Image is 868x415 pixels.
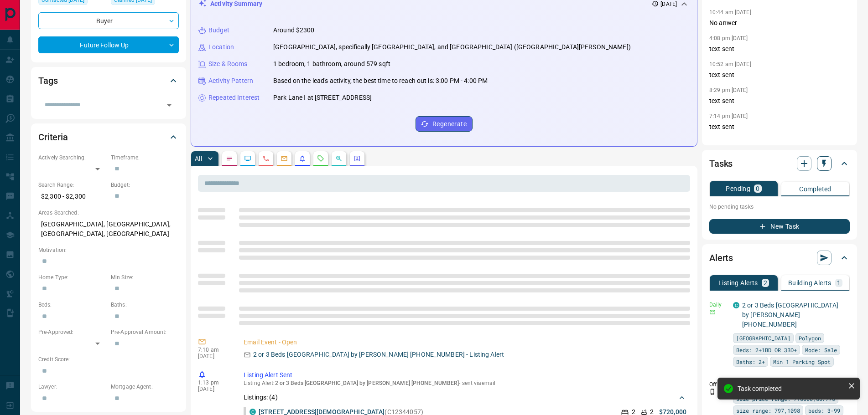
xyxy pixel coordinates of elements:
[244,393,278,402] p: Listings: ( 4 )
[198,347,230,353] p: 7:10 am
[736,345,797,354] span: Beds: 2+1BD OR 3BD+
[208,26,229,35] p: Budget
[709,18,850,28] p: No anwer
[163,99,176,112] button: Open
[709,96,850,106] p: text sent
[788,280,832,286] p: Building Alerts
[756,185,759,192] p: 0
[208,76,253,86] p: Activity Pattern
[38,328,106,336] p: Pre-Approved:
[198,386,230,392] p: [DATE]
[353,155,361,162] svg: Agent Actions
[281,155,288,162] svg: Emails
[38,209,179,217] p: Areas Searched:
[244,155,251,162] svg: Lead Browsing Activity
[244,389,686,406] div: Listings: (4)
[709,87,748,93] p: 8:29 pm [DATE]
[709,219,850,234] button: New Task
[726,185,750,192] p: Pending
[709,389,716,395] svg: Push Notification Only
[198,379,230,386] p: 1:13 pm
[709,70,850,80] p: text sent
[273,76,488,86] p: Based on the lead's activity, the best time to reach out is: 3:00 PM - 4:00 PM
[208,59,248,69] p: Size & Rooms
[38,217,179,241] p: [GEOGRAPHIC_DATA], [GEOGRAPHIC_DATA], [GEOGRAPHIC_DATA], [GEOGRAPHIC_DATA]
[38,189,106,204] p: $2,300 - $2,300
[733,302,739,308] div: condos.ca
[709,156,733,171] h2: Tasks
[111,273,179,282] p: Min Size:
[808,406,840,415] span: beds: 3-99
[709,35,748,41] p: 4:08 pm [DATE]
[38,181,106,189] p: Search Range:
[709,61,751,67] p: 10:52 am [DATE]
[709,113,748,119] p: 7:14 pm [DATE]
[709,139,748,145] p: 6:22 pm [DATE]
[244,380,686,386] p: Listing Alert : - sent via email
[273,93,372,102] p: Park Lane Ⅰ at [STREET_ADDRESS]
[718,280,758,286] p: Listing Alerts
[249,409,256,415] div: condos.ca
[738,385,844,392] div: Task completed
[111,383,179,391] p: Mortgage Agent:
[805,345,837,354] span: Mode: Sale
[38,383,106,391] p: Lawyer:
[38,355,179,364] p: Credit Score:
[837,280,841,286] p: 1
[38,70,179,92] div: Tags
[273,42,631,52] p: [GEOGRAPHIC_DATA], specifically [GEOGRAPHIC_DATA], and [GEOGRAPHIC_DATA] ([GEOGRAPHIC_DATA][PERSO...
[742,302,838,328] a: 2 or 3 Beds [GEOGRAPHIC_DATA] by [PERSON_NAME] [PHONE_NUMBER]
[38,36,179,53] div: Future Follow Up
[111,301,179,309] p: Baths:
[709,309,716,315] svg: Email
[736,333,790,343] span: [GEOGRAPHIC_DATA]
[299,155,306,162] svg: Listing Alerts
[736,406,800,415] span: size range: 797,1098
[262,155,270,162] svg: Calls
[195,155,202,162] p: All
[244,338,686,347] p: Email Event - Open
[709,44,850,54] p: text sent
[38,246,179,254] p: Motivation:
[709,153,850,174] div: Tasks
[317,155,324,162] svg: Requests
[208,93,260,102] p: Repeated Interest
[38,126,179,148] div: Criteria
[273,26,315,35] p: Around $2300
[111,181,179,189] p: Budget:
[111,328,179,336] p: Pre-Approval Amount:
[226,155,233,162] svg: Notes
[38,12,179,29] div: Buyer
[799,186,832,192] p: Completed
[38,273,106,282] p: Home Type:
[253,350,504,359] p: 2 or 3 Beds [GEOGRAPHIC_DATA] by [PERSON_NAME] [PHONE_NUMBER] - Listing Alert
[208,42,234,52] p: Location
[273,59,390,69] p: 1 bedroom, 1 bathroom, around 579 sqft
[275,380,459,386] span: 2 or 3 Beds [GEOGRAPHIC_DATA] by [PERSON_NAME] [PHONE_NUMBER]
[764,280,767,286] p: 2
[709,301,728,309] p: Daily
[335,155,343,162] svg: Opportunities
[709,380,728,389] p: Off
[38,130,68,144] h2: Criteria
[38,154,106,162] p: Actively Searching:
[709,200,850,214] p: No pending tasks
[416,116,473,132] button: Regenerate
[38,73,57,88] h2: Tags
[709,247,850,269] div: Alerts
[709,251,733,265] h2: Alerts
[709,9,751,15] p: 10:44 am [DATE]
[799,333,821,343] span: Polygon
[38,301,106,309] p: Beds:
[709,122,850,132] p: text sent
[198,353,230,359] p: [DATE]
[111,154,179,162] p: Timeframe:
[244,370,686,380] p: Listing Alert Sent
